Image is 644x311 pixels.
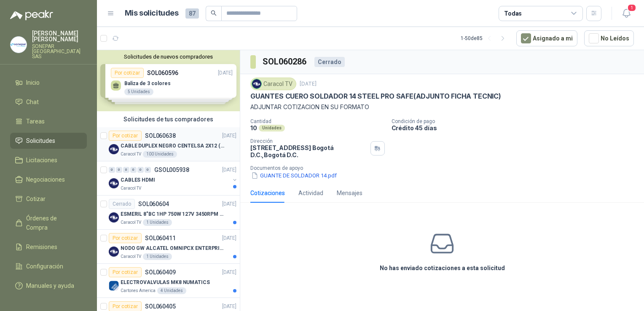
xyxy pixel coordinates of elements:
p: Crédito 45 días [392,124,641,131]
h3: No has enviado cotizaciones a esta solicitud [380,263,505,273]
p: [DATE] [222,234,236,242]
a: Manuales y ayuda [10,278,87,294]
img: Company Logo [109,281,119,291]
p: Caracol TV [121,219,141,226]
p: ADJUNTAR COTIZACION EN SU FORMATO [250,102,634,112]
p: [DATE] [222,166,236,174]
p: ESMERIL 8"BC 1HP 750W 127V 3450RPM URREA [121,210,225,218]
p: [DATE] [222,303,236,311]
p: Condición de pago [392,118,641,124]
span: Negociaciones [26,175,65,184]
span: Licitaciones [26,155,57,165]
a: Configuración [10,258,87,274]
span: Chat [26,97,39,107]
img: Company Logo [11,37,27,53]
div: Mensajes [337,188,362,198]
div: Por cotizar [109,267,142,277]
a: Órdenes de Compra [10,210,87,236]
span: Remisiones [26,242,57,252]
p: SOL060405 [145,303,176,309]
div: 0 [123,167,129,173]
a: Por cotizarSOL060411[DATE] Company LogoNODO GW ALCATEL OMNIPCX ENTERPRISE SIPCaracol TV1 Unidades [97,230,240,264]
p: [STREET_ADDRESS] Bogotá D.C. , Bogotá D.C. [250,144,367,158]
div: 1 Unidades [143,219,172,226]
p: GSOL005938 [154,167,189,173]
div: 0 [130,167,137,173]
div: Solicitudes de tus compradores [97,111,240,127]
p: GUANTES CUERO SOLDADOR 14 STEEL PRO SAFE(ADJUNTO FICHA TECNIC) [250,92,501,101]
div: 0 [116,167,122,173]
span: Tareas [26,117,45,126]
a: Solicitudes [10,133,87,149]
p: SONEPAR [GEOGRAPHIC_DATA] SAS [32,44,87,59]
span: Solicitudes [26,136,55,145]
a: Inicio [10,75,87,91]
a: Cotizar [10,191,87,207]
p: Cantidad [250,118,385,124]
a: Por cotizarSOL060638[DATE] Company LogoCABLE DUPLEX NEGRO CENTELSA 2X12 (COLOR NEGRO)Caracol TV10... [97,127,240,161]
span: Inicio [26,78,40,87]
p: ELECTROVALVULAS MK8 NUMATICS [121,279,210,287]
button: Asignado a mi [516,30,577,46]
h3: SOL060286 [263,55,308,68]
p: Cartones America [121,287,156,294]
p: 10 [250,124,257,131]
div: Por cotizar [109,131,142,141]
button: GUANTE DE SOLDADOR 14.pdf [250,171,338,180]
p: CABLE DUPLEX NEGRO CENTELSA 2X12 (COLOR NEGRO) [121,142,225,150]
p: Caracol TV [121,151,141,158]
p: NODO GW ALCATEL OMNIPCX ENTERPRISE SIP [121,244,225,252]
div: Caracol TV [250,78,296,90]
a: Licitaciones [10,152,87,168]
p: SOL060409 [145,269,176,275]
h1: Mis solicitudes [125,7,179,19]
div: Cerrado [314,57,345,67]
a: 0 0 0 0 0 0 GSOL005938[DATE] Company LogoCABLES HDMICaracol TV [109,165,238,192]
img: Company Logo [109,144,119,154]
a: Negociaciones [10,172,87,188]
a: Remisiones [10,239,87,255]
a: Por cotizarSOL060409[DATE] Company LogoELECTROVALVULAS MK8 NUMATICSCartones America4 Unidades [97,264,240,298]
span: search [211,10,217,16]
p: [DATE] [222,268,236,276]
div: 1 Unidades [143,253,172,260]
div: Todas [504,9,522,18]
span: Órdenes de Compra [26,214,79,232]
button: No Leídos [584,30,634,46]
a: Chat [10,94,87,110]
p: SOL060411 [145,235,176,241]
img: Company Logo [109,178,119,188]
p: Caracol TV [121,185,141,192]
p: Dirección [250,138,367,144]
div: 0 [109,167,115,173]
div: Unidades [259,125,285,131]
img: Company Logo [252,79,261,88]
span: Manuales y ayuda [26,281,74,290]
img: Logo peakr [10,10,53,20]
span: Configuración [26,262,63,271]
p: [DATE] [300,80,317,88]
a: Tareas [10,113,87,129]
button: 1 [619,6,634,21]
p: SOL060638 [145,133,176,139]
p: Caracol TV [121,253,141,260]
p: Documentos de apoyo [250,165,641,171]
div: Actividad [298,188,323,198]
p: [DATE] [222,200,236,208]
div: 0 [137,167,144,173]
span: 87 [185,8,199,19]
div: Cotizaciones [250,188,285,198]
div: 0 [145,167,151,173]
button: Solicitudes de nuevos compradores [100,54,236,60]
div: 4 Unidades [157,287,186,294]
a: CerradoSOL060604[DATE] Company LogoESMERIL 8"BC 1HP 750W 127V 3450RPM URREACaracol TV1 Unidades [97,196,240,230]
img: Company Logo [109,212,119,223]
div: Cerrado [109,199,135,209]
div: 1 - 50 de 85 [461,32,510,45]
div: Por cotizar [109,233,142,243]
div: 100 Unidades [143,151,177,158]
img: Company Logo [109,247,119,257]
span: 1 [627,4,636,12]
p: [PERSON_NAME] [PERSON_NAME] [32,30,87,42]
p: [DATE] [222,132,236,140]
